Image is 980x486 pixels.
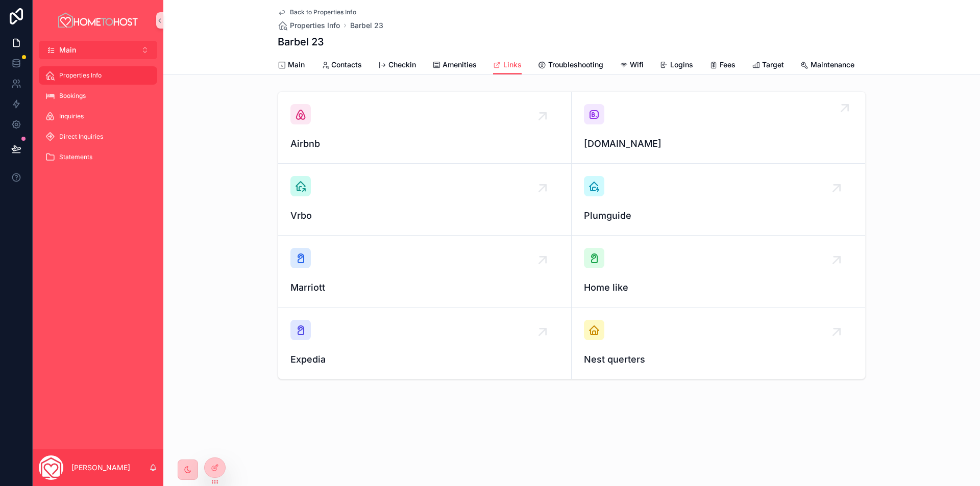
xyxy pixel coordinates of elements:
[39,87,157,105] a: Bookings
[278,92,572,164] a: Airbnb
[39,107,157,125] a: Inquiries
[59,153,92,161] span: Statements
[800,56,854,76] a: Maintenance
[59,112,84,120] span: Inquiries
[39,148,157,166] a: Statements
[572,164,865,236] a: Plumguide
[584,209,853,223] span: Plumguide
[378,56,416,76] a: Checkin
[811,60,854,70] span: Maintenance
[278,20,340,31] a: Properties Info
[290,20,340,31] span: Properties Info
[278,236,572,308] a: Marriott
[59,71,102,80] span: Properties Info
[762,60,784,70] span: Target
[290,209,559,223] span: Vrbo
[584,137,853,151] span: [DOMAIN_NAME]
[71,463,130,472] font: [PERSON_NAME]
[752,56,784,76] a: Target
[290,352,559,367] span: Expedia
[331,60,362,70] span: Contacts
[321,56,362,76] a: Contacts
[432,56,477,76] a: Amenities
[39,127,157,146] a: Direct Inquiries
[39,41,157,59] button: Select Button
[584,352,853,367] span: Nest querters
[660,56,693,76] a: Logins
[548,60,603,70] span: Troubleshooting
[278,308,572,379] a: Expedia
[572,236,865,308] a: Home like
[493,56,522,75] a: Links
[388,60,416,70] span: Checkin
[572,308,865,379] a: Nest querters
[59,45,76,55] span: Main
[350,20,383,31] a: Barbel 23
[288,60,305,70] span: Main
[39,66,157,85] a: Properties Info
[57,12,139,29] img: App logo
[59,133,103,141] span: Direct Inquiries
[59,92,86,100] span: Bookings
[620,56,644,76] a: Wifi
[720,60,736,70] span: Fees
[278,8,356,16] a: Back to Properties Info
[290,8,356,16] span: Back to Properties Info
[572,92,865,164] a: [DOMAIN_NAME]
[278,35,324,49] h1: Barbel 23
[709,56,736,76] a: Fees
[584,280,853,295] span: Home like
[290,280,559,295] span: Marriott
[278,164,572,236] a: Vrbo
[670,60,693,70] span: Logins
[278,56,305,76] a: Main
[443,60,477,70] span: Amenities
[538,56,603,76] a: Troubleshooting
[290,137,559,151] span: Airbnb
[33,59,163,180] div: scrollable content
[630,60,644,70] span: Wifi
[503,60,522,70] span: Links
